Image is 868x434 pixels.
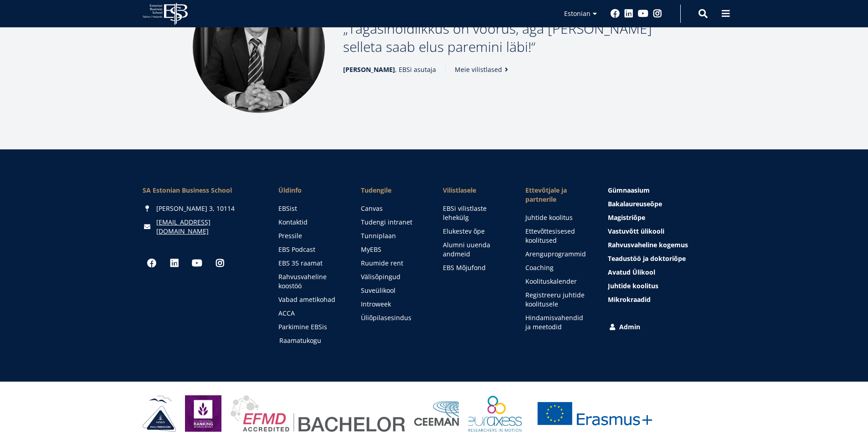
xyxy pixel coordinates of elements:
[608,199,725,209] a: Bakalaureuseõpe
[608,240,688,249] span: Rahvusvaheline kogemus
[143,204,260,213] div: [PERSON_NAME] 3, 10114
[531,395,658,432] img: Erasmus+
[608,227,664,235] span: Vastuvõtt ülikooli
[278,231,343,240] a: Pressile
[608,295,651,304] span: Mikrokraadid
[361,300,425,309] a: Introweek
[638,9,648,18] a: Youtube
[608,240,725,250] a: Rahvusvaheline kogemus
[278,295,343,304] a: Vabad ametikohad
[443,186,507,195] span: Vilistlasele
[525,277,590,286] a: Koolituskalender
[531,395,658,432] a: Erasmus +
[278,272,343,291] a: Rahvusvaheline koostöö
[278,309,343,318] a: ACCA
[608,213,645,222] span: Magistriõpe
[278,218,343,227] a: Kontaktid
[443,240,507,259] a: Alumni uuenda andmeid
[361,286,425,295] a: Suveülikool
[608,322,725,332] a: Admin
[143,254,161,272] a: Facebook
[608,268,725,277] a: Avatud Ülikool
[525,186,590,204] span: Ettevõtjale ja partnerile
[231,395,405,432] img: EFMD
[608,268,655,276] span: Avatud Ülikool
[343,20,676,56] p: Tagasihoidlikkus on voorus, aga [PERSON_NAME] selleta saab elus paremini läbi!
[468,395,522,432] img: EURAXESS
[165,254,184,272] a: Linkedin
[278,322,343,332] a: Parkimine EBSis
[443,227,507,236] a: Elukestev õpe
[361,218,425,227] a: Tudengi intranet
[608,199,662,208] span: Bakalaureuseõpe
[343,65,436,74] span: , EBSi asutaja
[608,227,725,236] a: Vastuvõtt ülikooli
[278,259,343,268] a: EBS 35 raamat
[525,213,590,222] a: Juhtide koolitus
[278,204,343,213] a: EBSist
[443,263,507,272] a: EBS Mõjufond
[211,254,229,272] a: Instagram
[525,291,590,309] a: Registreeru juhtide koolitusele
[361,186,425,195] a: Tudengile
[608,254,686,263] span: Teadustöö ja doktoriõpe
[608,186,650,194] span: Gümnaasium
[361,313,425,322] a: Üliõpilasesindus
[361,204,425,213] a: Canvas
[611,9,620,18] a: Facebook
[455,65,511,74] a: Meie vilistlased
[608,281,658,290] span: Juhtide koolitus
[608,213,725,222] a: Magistriõpe
[525,263,590,272] a: Coaching
[414,401,459,426] img: Ceeman
[279,336,344,345] a: Raamatukogu
[608,295,725,304] a: Mikrokraadid
[278,245,343,254] a: EBS Podcast
[143,186,260,195] div: SA Estonian Business School
[653,9,662,18] a: Instagram
[361,245,425,254] a: MyEBS
[525,227,590,245] a: Ettevõttesisesed koolitused
[525,250,590,259] a: Arenguprogrammid
[188,254,206,272] a: Youtube
[185,395,221,432] img: Eduniversal
[624,9,633,18] a: Linkedin
[361,272,425,281] a: Välisõpingud
[525,313,590,332] a: Hindamisvahendid ja meetodid
[156,218,260,236] a: [EMAIL_ADDRESS][DOMAIN_NAME]
[608,254,725,263] a: Teadustöö ja doktoriõpe
[143,395,176,432] img: HAKA
[361,259,425,268] a: Ruumide rent
[608,186,725,195] a: Gümnaasium
[343,65,395,74] strong: [PERSON_NAME]
[443,204,507,222] a: EBSi vilistlaste lehekülg
[608,281,725,291] a: Juhtide koolitus
[278,186,343,195] span: Üldinfo
[361,231,425,240] a: Tunniplaan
